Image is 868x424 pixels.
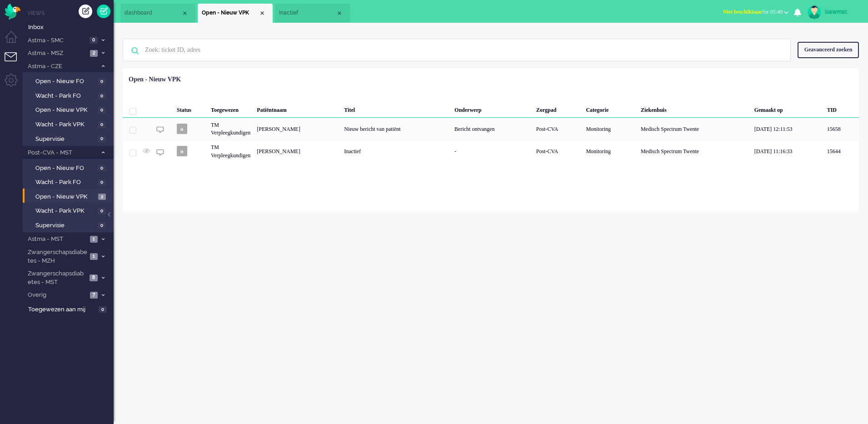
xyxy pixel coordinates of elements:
[208,118,254,140] div: TM Verpleegkundigen
[254,100,341,118] div: Patiëntnaam
[26,163,113,173] a: Open - Nieuw FO 0
[718,5,794,19] button: Niet beschikbaarfor 05:40
[98,222,106,229] span: 0
[35,178,95,187] span: Wacht - Park FO
[5,6,20,13] a: Omnidesk
[98,135,106,142] span: 0
[824,140,859,162] div: 15644
[533,118,583,140] div: Post-CVA
[90,274,98,281] span: 8
[723,9,783,15] span: for 05:40
[90,37,98,44] span: 0
[808,5,821,19] img: avatar
[90,236,98,243] span: 1
[5,31,25,51] li: Dashboard menu
[341,140,451,162] div: Inactief
[125,9,181,17] span: dashboard
[5,74,25,94] li: Admin menu
[26,205,113,215] a: Wacht - Park VPK 0
[751,140,824,162] div: [DATE] 11:16:33
[279,9,336,17] span: Inactief
[28,23,114,32] span: Inbox
[120,4,195,23] li: Dashboard
[341,100,451,118] div: Titel
[177,146,187,156] span: o
[123,140,859,162] div: 15644
[26,269,87,286] span: Zwangerschapsdiabetes - MST
[751,118,824,140] div: [DATE] 12:11:53
[533,140,583,162] div: Post-CVA
[156,126,164,134] img: ic_chat_grey.svg
[824,118,859,140] div: 15658
[98,93,106,100] span: 0
[26,76,113,86] a: Open - Nieuw FO 0
[138,39,778,61] input: Zoek: ticket ID, adres
[583,118,638,140] div: Monitoring
[35,221,95,230] span: Supervisie
[79,5,92,18] div: Creëer ticket
[35,106,95,115] span: Open - Nieuw VPK
[198,4,273,23] li: View
[26,248,87,265] span: Zwangerschapsdiabetes - MZH
[26,22,114,32] a: Inbox
[98,107,106,114] span: 0
[583,140,638,162] div: Monitoring
[35,207,95,215] span: Wacht - Park VPK
[533,100,583,118] div: Zorgpad
[208,140,254,162] div: TM Verpleegkundigen
[26,191,113,201] a: Open - Nieuw VPK 2
[26,220,113,230] a: Supervisie 0
[638,140,751,162] div: Medisch Spectrum Twente
[26,177,113,187] a: Wacht - Park FO 0
[181,10,189,17] div: Close tab
[723,9,763,15] span: Niet beschikbaar
[254,140,341,162] div: [PERSON_NAME]
[825,7,859,16] div: isawmsc
[98,78,106,85] span: 0
[98,121,106,128] span: 0
[90,253,98,260] span: 1
[5,52,25,73] li: Tickets menu
[35,193,96,201] span: Open - Nieuw VPK
[336,10,343,17] div: Close tab
[26,62,97,71] span: Astma - CZE
[451,100,533,118] div: Onderwerp
[26,90,113,100] a: Wacht - Park FO 0
[35,135,95,144] span: Supervisie
[35,120,95,129] span: Wacht - Park VPK
[806,5,859,19] a: isawmsc
[451,140,533,162] div: -
[202,9,259,17] span: Open - Nieuw VPK
[275,4,350,23] li: 15644
[26,36,87,45] span: Astma - SMC
[123,118,859,140] div: 15658
[99,306,107,313] span: 0
[156,149,164,156] img: ic_chat_grey.svg
[98,179,106,186] span: 0
[718,3,794,23] li: Niet beschikbaarfor 05:40
[26,149,97,157] span: Post-CVA - MST
[5,4,20,20] img: flow_omnibird.svg
[27,9,114,17] li: Views
[123,39,147,63] img: ic-search-icon.svg
[451,118,533,140] div: Bericht ontvangen
[26,105,113,115] a: Open - Nieuw VPK 0
[798,42,859,58] div: Geavanceerd zoeken
[824,100,859,118] div: TID
[90,50,98,57] span: 2
[26,304,114,314] a: Toegewezen aan mij 0
[98,208,106,214] span: 0
[26,235,87,244] span: Astma - MST
[254,118,341,140] div: [PERSON_NAME]
[35,92,95,100] span: Wacht - Park FO
[583,100,638,118] div: Categorie
[751,100,824,118] div: Gemaakt op
[98,165,106,172] span: 0
[98,194,106,200] span: 2
[638,100,751,118] div: Ziekenhuis
[26,134,113,144] a: Supervisie 0
[26,119,113,129] a: Wacht - Park VPK 0
[174,100,208,118] div: Status
[35,164,95,173] span: Open - Nieuw FO
[90,292,98,299] span: 7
